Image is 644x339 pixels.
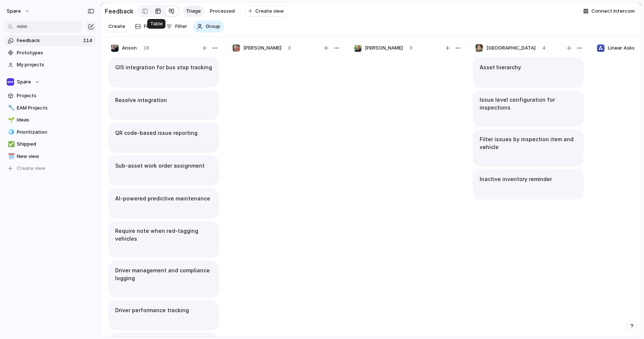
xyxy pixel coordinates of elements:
[473,57,583,86] div: Asset hierarchy
[115,266,212,282] h1: Driver management and compliance logging
[7,116,14,124] button: 🌱
[206,23,220,30] span: Group
[144,23,157,30] span: Fields
[486,44,536,52] span: [GEOGRAPHIC_DATA]
[4,127,97,138] a: 🧊Prioritization
[115,63,212,72] h1: GIS integration for bus stop tracking
[4,102,97,114] a: 🔧EAM Projects
[410,44,413,52] span: 0
[4,90,97,101] a: Projects
[7,104,14,112] button: 🔧
[83,37,94,44] span: 114
[3,5,34,17] button: Spare
[109,300,218,329] div: Driver performance tracking
[608,44,635,52] span: Linear Asks
[8,152,13,161] div: 🗓️
[17,116,94,124] span: Ideas
[109,221,218,257] div: Require note when red-tagging vehicles
[17,104,94,112] span: EAM Projects
[473,130,583,165] div: Filter issues by inspection item and vehicle
[147,19,165,29] div: Table
[4,47,97,58] a: Prototypes
[7,129,14,136] button: 🧊
[115,96,167,104] h1: Resolve integration
[4,59,97,70] a: My projects
[8,116,13,124] div: 🌱
[591,7,635,15] span: Connect Intercom
[243,44,281,52] span: [PERSON_NAME]
[183,6,204,17] a: Triage
[109,156,218,185] div: Sub-asset work order assignment
[480,63,521,72] h1: Asset hierarchy
[108,23,125,30] span: Create
[480,96,577,111] h1: Issue level configuration for inspections
[473,90,583,126] div: Issue level configuration for inspections
[473,169,583,198] div: Inactive inventory reminder
[115,162,205,170] h1: Sub-asset work order assignment
[175,23,187,30] span: Filter
[163,20,190,32] button: Filter
[210,7,235,15] span: Processed
[17,140,94,148] span: Shipped
[580,6,638,17] button: Connect Intercom
[8,128,13,136] div: 🧊
[480,135,577,151] h1: Filter issues by inspection item and vehicle
[4,35,97,46] a: Feedback114
[132,20,160,32] button: Fields
[255,7,284,15] span: Create view
[122,44,137,52] span: Anson
[244,5,288,17] button: Create view
[288,44,291,52] span: 0
[17,153,94,160] span: New view
[17,37,81,44] span: Feedback
[207,6,238,17] a: Processed
[7,140,14,148] button: ✅
[115,306,189,314] h1: Driver performance tracking
[109,123,218,152] div: QR code-based issue reporting
[542,44,546,52] span: 4
[143,44,149,52] span: 16
[17,78,31,86] span: Spare
[480,175,552,183] h1: Inactive inventory reminder
[105,20,129,32] button: Create
[115,227,212,243] h1: Require note when red-tagging vehicles
[17,165,45,172] span: Create view
[109,90,218,119] div: Resolve integration
[17,49,94,57] span: Prototypes
[8,104,13,112] div: 🔧
[115,129,198,137] h1: QR code-based issue reporting
[109,188,218,218] div: AI-powered predictive maintenance
[17,61,94,69] span: My projects
[4,114,97,126] a: 🌱Ideas
[115,194,210,203] h1: AI-powered predictive maintenance
[8,140,13,149] div: ✅
[7,7,21,15] span: Spare
[17,92,94,99] span: Projects
[105,7,133,16] h2: Feedback
[186,7,201,15] span: Triage
[193,20,224,32] button: Group
[4,151,97,162] a: 🗓️New view
[4,163,97,174] button: Create view
[4,139,97,150] a: ✅Shipped
[365,44,403,52] span: [PERSON_NAME]
[109,57,218,86] div: GIS integration for bus stop tracking
[7,153,14,160] button: 🗓️
[17,129,94,136] span: Prioritization
[4,76,97,88] button: Spare
[109,261,218,297] div: Driver management and compliance logging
